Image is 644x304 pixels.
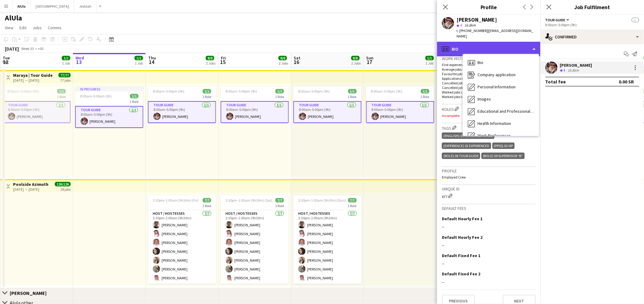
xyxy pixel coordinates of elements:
[426,61,434,65] div: 1 Job
[221,196,289,284] div: 3:30pm-1:00am (9h30m) (Sat)7/71 RoleHost / Hostesses7/73:30pm-1:00am (9h30m)[PERSON_NAME][PERSON_...
[366,55,374,61] span: Sun
[457,17,497,23] div: [PERSON_NAME]
[203,198,211,203] span: 7/7
[221,87,289,123] app-job-card: 8:00am-5:00pm (9h)1/11 RoleTour Guide1/18:00am-5:00pm (9h)[PERSON_NAME]
[31,0,74,12] button: [GEOGRAPHIC_DATA]
[371,89,403,94] span: 8:00am-5:00pm (9h)
[442,235,482,240] h3: Default Hourly Fee 2
[457,28,488,33] span: t. [PHONE_NUMBER]
[348,89,357,94] span: 1/1
[275,203,284,208] span: 1 Role
[492,143,515,149] div: (PPSS) 03 VIP
[60,77,71,83] div: 77 jobs
[545,79,566,85] div: Total fee
[442,253,480,258] h3: Default Fixed Fee 1
[351,56,360,60] span: 8/8
[442,90,536,94] p: Worked jobs count: 125
[275,94,284,99] span: 1 Role
[442,56,536,61] h3: Work history
[442,62,536,67] p: First experience: [DATE]
[421,89,429,94] span: 1/1
[293,196,362,284] app-job-card: 3:30pm-1:00am (9h30m) (Sun)7/71 RoleHost / Hostesses7/73:30pm-1:00am (9h30m)[PERSON_NAME][PERSON_...
[75,55,84,61] span: Wed
[75,87,143,91] div: In progress
[545,18,570,22] button: Tour Guide
[130,99,138,104] span: 1 Role
[5,46,19,52] div: [DATE]
[442,224,536,229] div: --
[75,58,84,65] span: 13
[148,196,216,284] div: 3:30pm-1:00am (9h30m) (Fri)7/71 RoleHost / Hostesses7/73:30pm-1:00am (9h30m)[PERSON_NAME][PERSON_...
[58,73,71,77] span: 77/77
[442,81,536,85] p: Cancelled jobs count: 0
[298,89,330,94] span: 8:00am-5:00pm (9h)
[463,23,477,27] span: 16.8km
[2,58,10,65] span: 12
[206,61,215,65] div: 2 Jobs
[478,108,534,114] span: Educational and Professional Background
[38,46,44,51] div: +03
[478,60,483,65] span: Bio
[442,168,536,174] h3: Profile
[148,87,216,123] app-job-card: 8:00am-5:00pm (9h)1/11 RoleTour Guide1/18:00am-5:00pm (9h)[PERSON_NAME]
[481,153,525,159] div: (Role) 09 SUPERVISOR “B”
[632,18,639,22] span: --
[463,69,539,81] div: Company application
[221,55,226,61] span: Fri
[153,89,184,94] span: 8:00am-5:00pm (9h)
[2,87,71,123] app-job-card: 8:00am-5:00pm (9h)1/11 RoleTour Guide1/18:00am-5:00pm (9h)[PERSON_NAME]
[293,210,362,284] app-card-role: Host / Hostesses7/73:30pm-1:00am (9h30m)[PERSON_NAME][PERSON_NAME][PERSON_NAME][PERSON_NAME][PERS...
[442,85,536,90] p: Cancelled jobs total count: 0
[293,58,300,65] span: 16
[75,106,143,128] app-card-role: Tour Guide1/18:00am-5:00pm (9h)[PERSON_NAME]
[442,106,536,112] h3: Roles
[5,25,13,30] span: View
[560,62,592,68] div: [PERSON_NAME]
[13,187,48,192] div: [DATE] → [DATE]
[442,206,536,211] h3: Default fees
[442,279,536,285] div: --
[421,94,429,99] span: 1 Role
[463,93,539,105] div: Images
[17,24,29,32] a: Edit
[348,198,357,203] span: 7/7
[12,0,31,12] button: AlUla
[275,198,284,203] span: 7/7
[226,89,257,94] span: 8:00am-5:00pm (9h)
[348,203,357,208] span: 1 Role
[135,56,143,60] span: 1/1
[33,25,42,30] span: Jobs
[221,210,289,284] app-card-role: Host / Hostesses7/73:30pm-1:00am (9h30m)[PERSON_NAME][PERSON_NAME][PERSON_NAME][PERSON_NAME][PERS...
[442,133,495,139] div: (English) 03 Conversational
[437,42,541,56] div: Bio
[148,55,156,61] span: Thu
[442,67,536,72] p: Average jobs: 24.222
[293,101,362,123] app-card-role: Tour Guide1/18:00am-5:00pm (9h)[PERSON_NAME]
[366,87,434,123] app-job-card: 8:00am-5:00pm (9h)1/11 RoleTour Guide1/18:00am-5:00pm (9h)[PERSON_NAME]
[148,210,216,284] app-card-role: Host / Hostesses7/73:30pm-1:00am (9h30m)[PERSON_NAME][PERSON_NAME][PERSON_NAME][PERSON_NAME][PERS...
[463,57,539,69] div: Bio
[13,182,48,187] h3: Poolside Azimuth
[442,113,536,118] p: Incomplete
[3,55,10,61] span: Tue
[437,3,541,11] h3: Profile
[463,105,539,118] div: Educational and Professional Background
[545,23,639,27] div: 8:00am-5:00pm (9h)
[463,118,539,130] div: Health Information
[62,61,70,65] div: 1 Job
[442,94,536,99] p: Worked jobs total count: 218
[19,25,26,30] span: Edit
[460,23,462,27] span: 4
[442,261,536,266] div: --
[147,58,156,65] span: 14
[48,25,61,30] span: Comms
[478,133,511,138] span: Work Preferences
[352,61,361,65] div: 2 Jobs
[545,18,565,22] span: Tour Guide
[478,84,516,90] span: Personal Information
[348,94,357,99] span: 1 Role
[463,130,539,142] div: Work Preferences
[20,46,35,51] span: Week 33
[425,56,434,60] span: 1/1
